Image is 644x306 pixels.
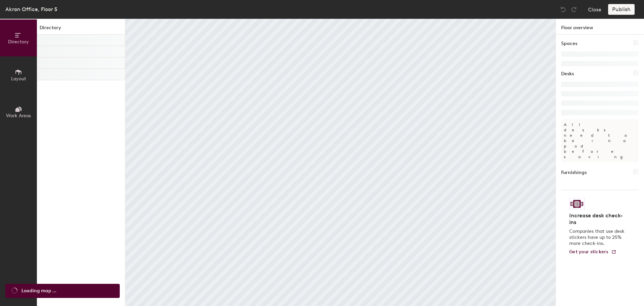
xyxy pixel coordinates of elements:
[588,4,601,15] button: Close
[125,19,555,306] canvas: Map
[561,70,574,78] h1: Desks
[6,113,31,119] span: Work Areas
[560,6,567,13] img: Undo
[21,287,56,295] span: Loading map ...
[569,228,627,247] p: Companies that use desk stickers have up to 25% more check-ins.
[8,39,29,45] span: Directory
[561,40,577,47] h1: Spaces
[37,24,125,35] h1: Directory
[556,19,644,35] h1: Floor overview
[571,6,577,13] img: Redo
[569,249,616,255] a: Get your stickers
[569,249,608,255] span: Get your stickers
[569,212,627,226] h4: Increase desk check-ins
[5,5,57,13] div: Akron Office, Floor 5
[569,198,585,210] img: Sticker logo
[11,76,26,82] span: Layout
[561,169,587,176] h1: Furnishings
[561,119,639,162] p: All desks need to be in a pod before saving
